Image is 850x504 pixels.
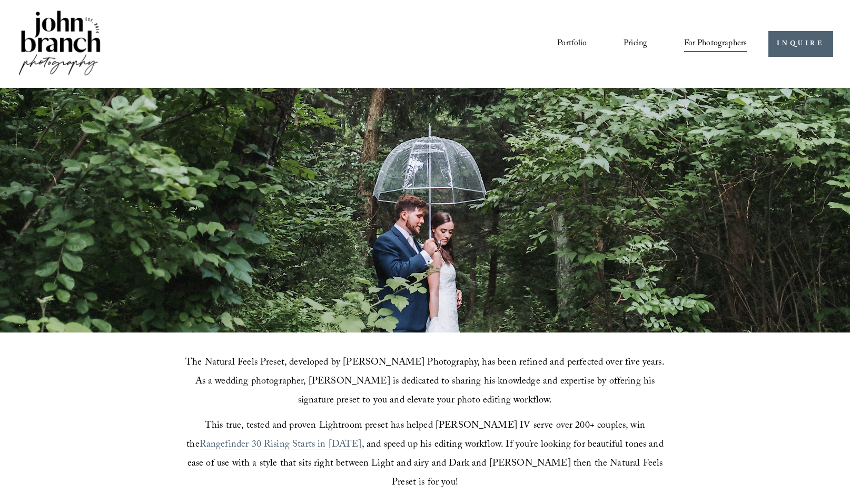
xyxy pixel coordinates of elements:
[624,35,647,53] a: Pricing
[768,31,833,57] a: INQUIRE
[557,35,587,53] a: Portfolio
[684,35,747,53] a: folder dropdown
[186,418,648,453] span: This true, tested and proven Lightroom preset has helped [PERSON_NAME] IV serve over 200+ couples...
[684,36,747,52] span: For Photographers
[187,437,666,491] span: , and speed up his editing workflow. If you’re looking for beautiful tones and ease of use with a...
[200,437,362,453] a: Rangefinder 30 Rising Starts in [DATE]
[185,355,667,409] span: The Natural Feels Preset, developed by [PERSON_NAME] Photography, has been refined and perfected ...
[17,8,102,79] img: John Branch IV Photography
